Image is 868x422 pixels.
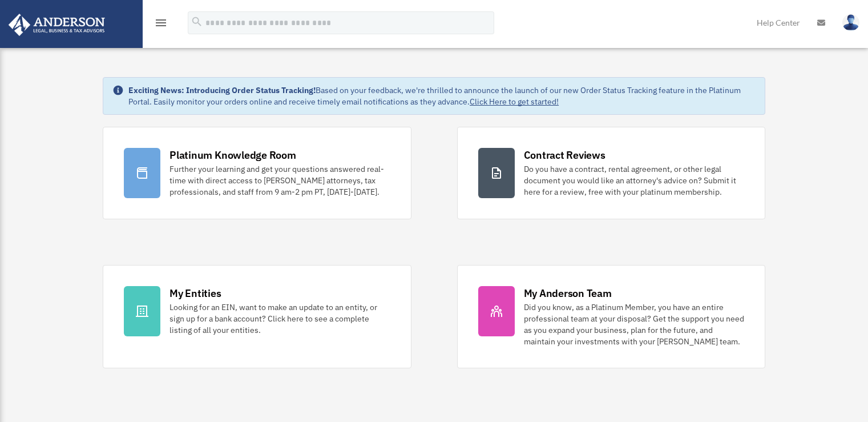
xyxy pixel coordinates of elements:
div: Do you have a contract, rental agreement, or other legal document you would like an attorney's ad... [524,163,744,198]
a: menu [154,20,168,30]
a: My Entities Looking for an EIN, want to make an update to an entity, or sign up for a bank accoun... [103,265,411,368]
div: My Anderson Team [524,286,612,300]
div: Did you know, as a Platinum Member, you have an entire professional team at your disposal? Get th... [524,302,744,347]
div: Platinum Knowledge Room [169,148,296,162]
img: User Pic [842,14,859,31]
a: My Anderson Team Did you know, as a Platinum Member, you have an entire professional team at your... [457,265,765,368]
a: Platinum Knowledge Room Further your learning and get your questions answered real-time with dire... [103,127,411,219]
a: Contract Reviews Do you have a contract, rental agreement, or other legal document you would like... [457,127,765,219]
a: Click Here to get started! [470,97,559,107]
i: menu [154,16,168,30]
div: My Entities [169,286,221,300]
img: Anderson Advisors Platinum Portal [5,14,108,36]
strong: Exciting News: Introducing Order Status Tracking! [128,85,316,95]
div: Based on your feedback, we're thrilled to announce the launch of our new Order Status Tracking fe... [128,85,756,107]
i: search [191,15,203,28]
div: Looking for an EIN, want to make an update to an entity, or sign up for a bank account? Click her... [169,302,390,336]
div: Contract Reviews [524,148,605,162]
div: Further your learning and get your questions answered real-time with direct access to [PERSON_NAM... [169,163,390,198]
